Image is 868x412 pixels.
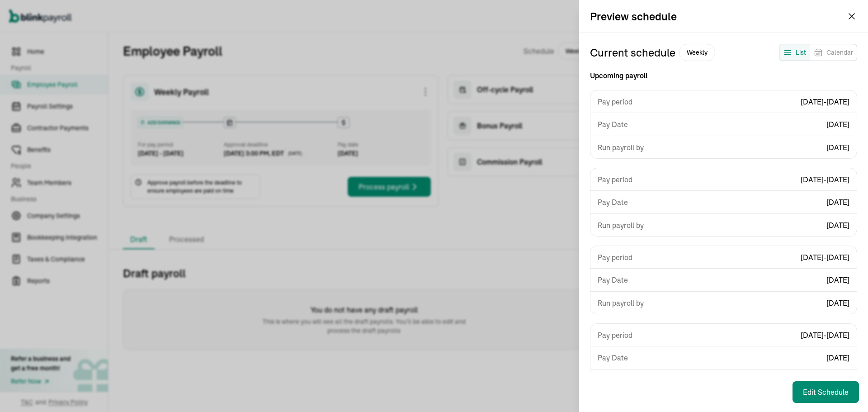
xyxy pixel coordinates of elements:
span: Run payroll by [598,142,644,153]
span: [DATE] [826,275,849,285]
span: Pay period [598,96,632,107]
span: [DATE] [826,220,849,231]
span: [DATE] [826,197,849,208]
span: Pay Date [598,275,628,285]
span: [DATE] - [DATE] [801,96,849,107]
span: [DATE] [826,119,849,130]
span: Pay period [598,174,632,185]
span: Calendar [826,48,853,57]
div: Feeds [779,44,857,61]
span: Run payroll by [598,220,644,231]
span: Pay period [598,252,632,263]
h3: Preview schedule [590,9,677,24]
span: [DATE] - [DATE] [801,252,849,263]
span: [DATE] - [DATE] [801,330,849,341]
span: List [796,48,806,57]
button: Edit Schedule [793,381,859,403]
span: Pay Date [598,352,628,363]
span: Pay Date [598,119,628,130]
p: Current schedule [590,44,715,61]
span: Weekly [679,44,715,61]
p: Upcoming payroll [590,70,857,81]
span: [DATE] [826,142,849,153]
span: [DATE] [826,352,849,363]
span: [DATE] [826,298,849,308]
span: Pay Date [598,197,628,208]
span: [DATE] - [DATE] [801,174,849,185]
span: Pay period [598,330,632,341]
span: Run payroll by [598,298,644,308]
